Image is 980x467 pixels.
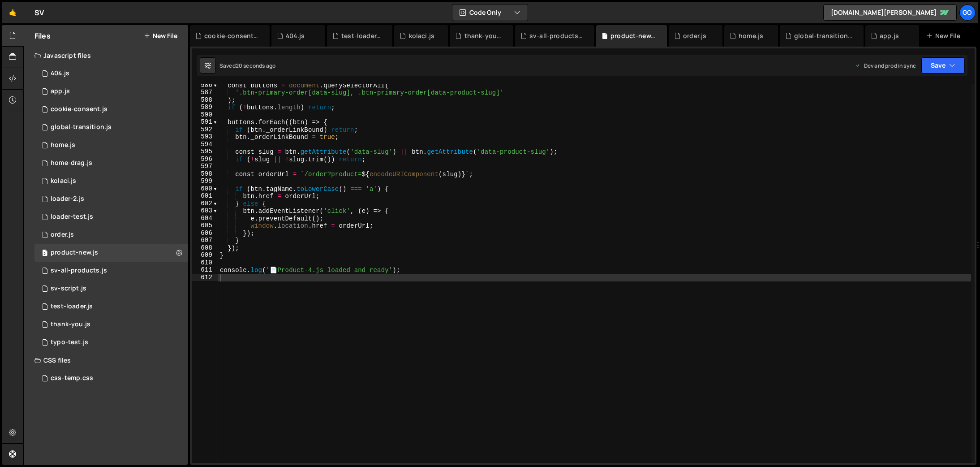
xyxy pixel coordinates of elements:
[204,31,259,40] div: cookie-consent.js
[192,118,218,126] div: 591
[34,280,188,298] div: 14248/36561.js
[192,274,218,281] div: 612
[34,333,188,351] div: 14248/43355.js
[192,156,218,163] div: 596
[51,213,93,221] div: loader-test.js
[192,185,218,193] div: 600
[286,31,305,40] div: 404.js
[51,195,84,203] div: loader-2.js
[51,267,107,275] div: sv-all-products.js
[34,65,188,82] div: 14248/46532.js
[192,229,218,237] div: 606
[192,177,218,185] div: 599
[42,250,47,257] span: 2
[51,159,92,167] div: home-drag.js
[51,374,93,382] div: css-temp.css
[34,172,188,190] div: 14248/45841.js
[794,31,853,40] div: global-transition.js
[144,32,177,39] button: New File
[51,177,76,185] div: kolaci.js
[2,2,24,23] a: 🤙
[452,4,528,21] button: Code Only
[34,190,188,208] div: 14248/42526.js
[34,369,188,387] div: 14248/38037.css
[51,285,86,293] div: sv-script.js
[34,31,51,41] h2: Files
[192,244,218,252] div: 608
[529,31,584,40] div: sv-all-products.js
[192,96,218,104] div: 588
[192,148,218,156] div: 595
[34,154,188,172] div: 14248/40457.js
[34,316,188,333] div: 14248/42099.js
[51,141,75,149] div: home.js
[34,226,188,244] div: 14248/41299.js
[51,69,69,78] div: 404.js
[683,31,706,40] div: order.js
[464,31,503,40] div: thank-you.js
[409,31,434,40] div: kolaci.js
[236,62,275,69] div: 20 seconds ago
[51,105,107,113] div: cookie-consent.js
[34,262,188,280] div: 14248/36682.js
[192,200,218,208] div: 602
[51,231,74,239] div: order.js
[51,87,70,95] div: app.js
[192,141,218,148] div: 594
[192,222,218,229] div: 605
[192,215,218,222] div: 604
[34,298,188,316] div: 14248/46529.js
[192,126,218,134] div: 592
[192,266,218,274] div: 611
[921,57,965,74] button: Save
[880,31,899,40] div: app.js
[34,82,188,100] div: 14248/38152.js
[926,31,964,40] div: New File
[192,163,218,170] div: 597
[51,249,98,257] div: product-new.js
[192,170,218,178] div: 598
[739,31,763,40] div: home.js
[219,62,275,69] div: Saved
[34,100,188,118] div: 14248/46958.js
[192,133,218,141] div: 593
[51,320,90,329] div: thank-you.js
[192,207,218,215] div: 603
[192,111,218,119] div: 590
[192,82,218,89] div: 586
[959,4,976,21] a: go
[192,237,218,244] div: 607
[192,89,218,96] div: 587
[51,303,93,311] div: test-loader.js
[51,123,112,131] div: global-transition.js
[51,338,88,346] div: typo-test.js
[192,192,218,200] div: 601
[24,47,188,65] div: Javascript files
[34,7,44,18] div: SV
[192,251,218,259] div: 609
[341,31,382,40] div: test-loader.js
[34,118,188,136] div: 14248/41685.js
[192,259,218,267] div: 610
[855,62,916,69] div: Dev and prod in sync
[34,244,188,262] div: 14248/39945.js
[610,31,656,40] div: product-new.js
[24,351,188,369] div: CSS files
[34,208,188,226] div: 14248/42454.js
[34,136,188,154] div: 14248/38890.js
[823,4,957,21] a: [DOMAIN_NAME][PERSON_NAME]
[192,104,218,111] div: 589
